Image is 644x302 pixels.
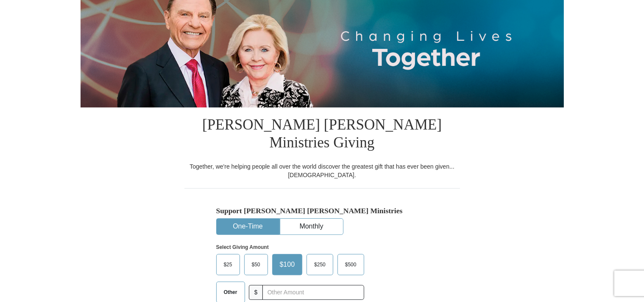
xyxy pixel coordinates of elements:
span: $25 [220,258,237,271]
span: $ [249,285,263,300]
h5: Support [PERSON_NAME] [PERSON_NAME] Ministries [216,206,428,215]
strong: Select Giving Amount [216,244,269,250]
button: Monthly [280,219,343,234]
span: Other [220,286,242,299]
span: $50 [248,258,265,271]
div: Together, we're helping people all over the world discover the greatest gift that has ever been g... [184,162,460,179]
h1: [PERSON_NAME] [PERSON_NAME] Ministries Giving [184,107,460,162]
span: $500 [341,258,361,271]
span: $250 [310,258,330,271]
button: One-Time [217,219,279,234]
input: Other Amount [262,285,364,300]
span: $100 [276,258,299,271]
